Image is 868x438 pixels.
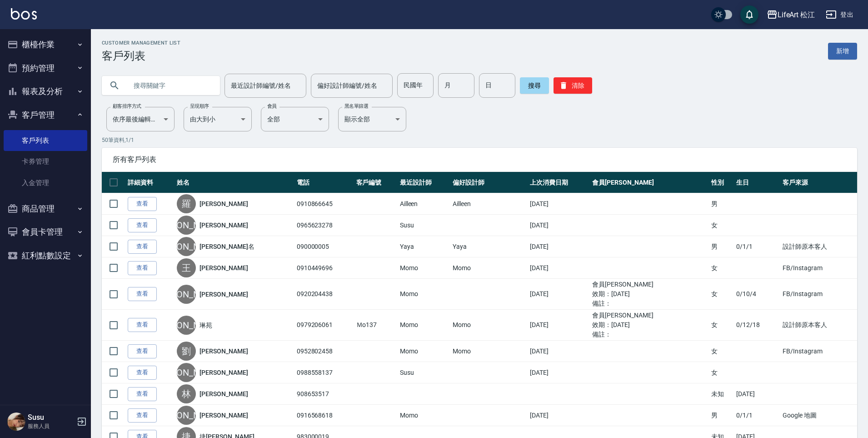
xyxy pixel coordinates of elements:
a: [PERSON_NAME] [200,221,248,230]
h5: Susu [28,413,74,422]
a: 查看 [128,240,157,254]
td: 女 [709,215,734,236]
td: Momo [398,405,451,426]
ul: 效期： [DATE] [592,289,707,299]
a: [PERSON_NAME] [200,263,248,272]
a: 查看 [128,408,157,423]
ul: 會員[PERSON_NAME] [592,311,707,320]
div: [PERSON_NAME] [177,216,196,235]
a: 查看 [128,197,157,211]
a: [PERSON_NAME] [200,290,248,299]
a: 查看 [128,318,157,332]
td: [DATE] [528,279,590,310]
td: Susu [398,215,451,236]
div: [PERSON_NAME] [177,237,196,256]
td: 男 [709,405,734,426]
p: 服務人員 [28,422,74,430]
td: 0/12/18 [734,310,780,341]
td: Momo [450,310,528,341]
td: 女 [709,341,734,362]
td: 女 [709,362,734,383]
a: [PERSON_NAME]名 [200,242,254,251]
div: 劉 [177,342,196,361]
p: 50 筆資料, 1 / 1 [102,136,857,144]
a: 查看 [128,218,157,232]
td: 未知 [709,383,734,405]
th: 最近設計師 [398,172,451,193]
td: 男 [709,236,734,257]
a: [PERSON_NAME] [200,411,248,420]
td: 0916568618 [294,405,354,426]
h2: Customer Management List [102,40,180,46]
td: 0979206061 [294,310,354,341]
td: 0/1/1 [734,405,780,426]
td: [DATE] [528,310,590,341]
td: FB/Instagram [780,279,857,310]
div: 全部 [261,107,329,131]
button: 登出 [822,6,857,23]
ul: 會員[PERSON_NAME] [592,280,707,289]
th: 偏好設計師 [450,172,528,193]
img: Logo [11,8,37,20]
a: 查看 [128,366,157,380]
div: 王 [177,258,196,277]
button: 搜尋 [520,77,549,94]
td: 女 [709,310,734,341]
h3: 客戶列表 [102,50,180,62]
label: 呈現順序 [190,103,209,110]
td: Yaya [450,236,528,257]
td: 0/1/1 [734,236,780,257]
td: Ailleen [398,193,451,215]
a: 查看 [128,261,157,275]
button: 紅利點數設定 [4,244,87,267]
td: Momo [398,310,451,341]
th: 上次消費日期 [528,172,590,193]
td: 908653517 [294,383,354,405]
td: 設計師原本客人 [780,310,857,341]
td: 0910866645 [294,193,354,215]
td: [DATE] [528,193,590,215]
div: 由大到小 [184,107,252,131]
button: 商品管理 [4,197,87,221]
div: 羅 [177,194,196,213]
button: 報表及分析 [4,80,87,103]
a: 客戶列表 [4,130,87,151]
a: 新增 [828,43,857,60]
td: Susu [398,362,451,383]
span: 所有客戶列表 [113,155,846,164]
ul: 效期： [DATE] [592,320,707,330]
button: 清除 [554,77,592,94]
a: [PERSON_NAME] [200,347,248,356]
a: 查看 [128,344,157,358]
td: 0988558137 [294,362,354,383]
td: 男 [709,193,734,215]
td: [DATE] [528,341,590,362]
div: 顯示全部 [338,107,406,131]
label: 顧客排序方式 [113,103,141,110]
button: save [740,5,758,24]
label: 黑名單篩選 [344,103,368,110]
button: LifeArt 松江 [763,5,819,24]
td: FB/Instagram [780,257,857,279]
th: 性別 [709,172,734,193]
td: [DATE] [528,405,590,426]
td: [DATE] [528,362,590,383]
td: Momo [398,279,451,310]
td: Momo [398,257,451,279]
div: LifeArt 松江 [778,9,815,20]
th: 詳細資料 [125,172,175,193]
a: 查看 [128,287,157,301]
td: Momo [450,257,528,279]
div: [PERSON_NAME] [177,316,196,335]
a: [PERSON_NAME] [200,368,248,377]
td: [DATE] [528,257,590,279]
td: 女 [709,279,734,310]
td: 0952802458 [294,341,354,362]
td: 090000005 [294,236,354,257]
td: [DATE] [528,215,590,236]
a: 琳苑 [200,321,212,330]
td: Ailleen [450,193,528,215]
a: 入金管理 [4,172,87,193]
div: 林 [177,384,196,403]
th: 客戶編號 [354,172,398,193]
